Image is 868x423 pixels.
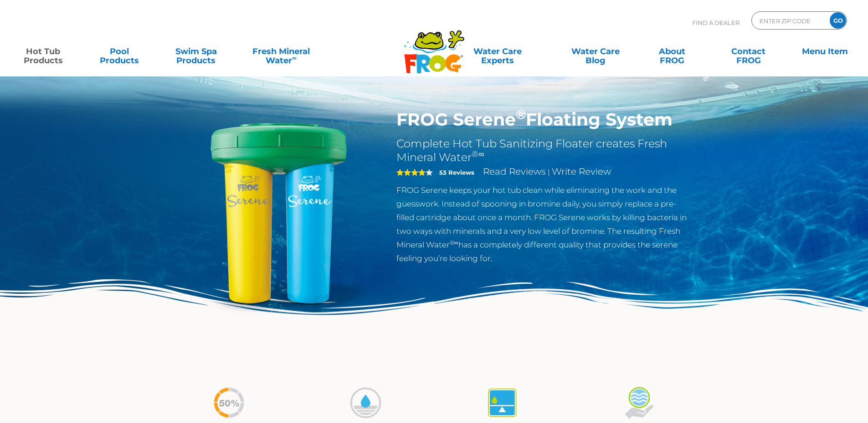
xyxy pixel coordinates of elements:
a: Read Reviews [483,166,546,177]
img: icon-bromine-disolves [349,386,383,420]
sup: ®∞ [472,149,484,159]
h2: Complete Hot Tub Sanitizing Floater creates Fresh Mineral Water [396,137,694,164]
a: Menu Item [791,42,859,60]
a: PoolProducts [86,42,154,60]
a: Water CareBlog [561,42,629,60]
p: Find A Dealer [692,11,740,34]
span: | [548,168,550,176]
img: icon-50percent-less [212,386,246,420]
input: GO [830,12,846,29]
sup: ∞ [292,54,297,61]
img: Frog Products Logo [399,18,469,74]
img: icon-soft-feeling [622,386,656,420]
a: AboutFROG [638,42,706,60]
a: ContactFROG [714,42,782,60]
a: Swim SpaProducts [162,42,230,60]
img: hot-tub-product-serene-floater.png [175,109,383,317]
a: Hot TubProducts [9,42,77,60]
a: Write Review [552,166,611,177]
a: Fresh MineralWater∞ [239,42,324,60]
sup: ® [516,106,526,122]
p: FROG Serene keeps your hot tub clean while eliminating the work and the guesswork. Instead of spo... [396,183,694,265]
sup: ®∞ [450,239,458,246]
img: icon-atease-self-regulates [485,386,519,420]
strong: 53 Reviews [439,169,474,176]
span: 4 [396,169,426,176]
h1: FROG Serene Floating System [396,109,694,130]
a: Water CareExperts [442,42,553,60]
